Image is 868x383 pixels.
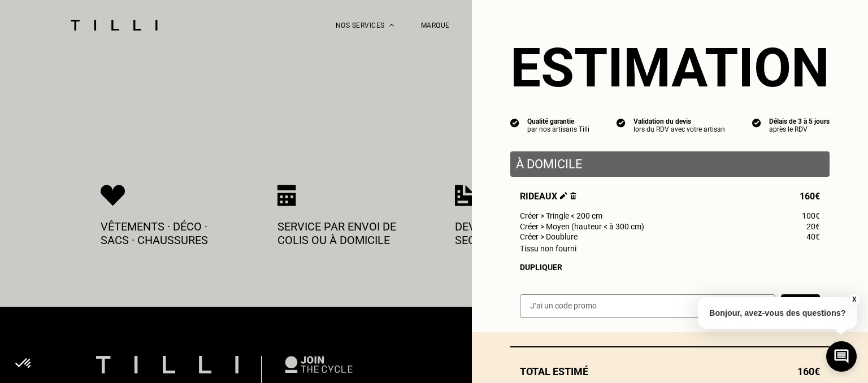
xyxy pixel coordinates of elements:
[520,211,602,220] span: Créer > Tringle < 200 cm
[633,117,725,125] div: Validation du devis
[520,191,576,202] span: Rideaux
[560,192,567,199] img: Éditer
[510,117,519,128] img: icon list info
[520,294,775,318] input: J‘ai un code promo
[516,157,824,171] p: À domicile
[806,222,820,231] span: 20€
[769,125,830,133] div: après le RDV
[617,117,626,128] img: icon list info
[806,232,820,241] span: 40€
[520,232,578,241] span: Créer > Doublure
[570,192,576,199] img: Supprimer
[527,125,589,133] div: par nos artisans Tilli
[527,117,589,125] div: Qualité garantie
[698,297,857,329] p: Bonjour, avez-vous des questions?
[769,117,830,125] div: Délais de 3 à 5 jours
[520,222,644,231] span: Créer > Moyen (hauteur < à 300 cm)
[752,117,761,128] img: icon list info
[848,293,860,306] button: X
[520,263,820,272] div: Dupliquer
[510,365,830,377] div: Total estimé
[797,365,820,377] span: 160€
[520,244,576,253] span: Tissu non fourni
[510,36,830,99] section: Estimation
[800,191,820,202] span: 160€
[802,211,820,220] span: 100€
[633,125,725,133] div: lors du RDV avec votre artisan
